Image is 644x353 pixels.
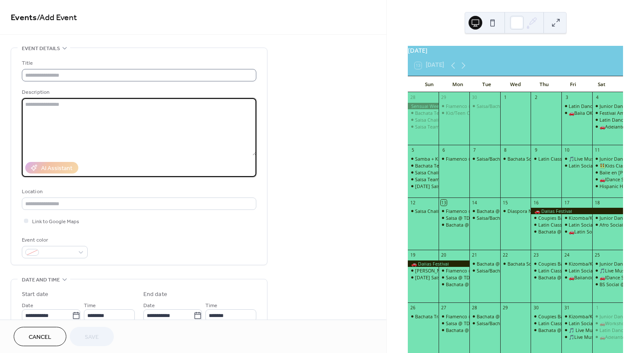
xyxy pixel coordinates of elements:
[477,208,510,214] div: Bachata @ TDP
[592,334,623,340] div: 🚗Adelante Social OKC
[410,252,416,258] div: 19
[477,103,521,109] div: Salsa/Bachata @LFC
[472,200,478,206] div: 14
[410,147,416,153] div: 5
[531,208,623,214] div: 🚗 Dallas Festival
[29,333,51,342] span: Cancel
[415,183,455,189] div: [DATE] Salsa @GG
[439,208,469,214] div: Flamenco @SDB
[592,183,623,189] div: Hispanic Heritage Month
[531,274,561,281] div: Bachata @ TBB
[561,103,592,109] div: Latin Dance@ToD
[415,208,464,214] div: Salsa Challenge w/LFC
[592,274,623,281] div: 🚗IDance Social OKC
[439,110,469,116] div: Kid/Teen Classes
[594,147,600,153] div: 11
[561,162,592,169] div: Latin Social @ToD
[564,95,570,101] div: 3
[439,274,469,281] div: Salsa @ TDP
[441,147,447,153] div: 6
[569,156,613,162] div: 🎵Live Music @Duet
[415,169,464,176] div: Salsa Challenge w/LFC
[477,267,521,274] div: Salsa/Bachata @LFC
[477,260,510,267] div: Bachata @ TDP
[538,215,590,221] div: Couples Bachata @TDP
[564,252,570,258] div: 24
[569,267,636,274] div: Latin Social @[PERSON_NAME]
[599,103,642,109] div: Junior Dance w/LFC
[569,110,596,116] div: 🚗Baila OKC
[446,156,482,162] div: Flamenco @SDB
[592,117,623,123] div: Latin Dance Connect Group
[533,147,539,153] div: 9
[439,156,469,162] div: Flamenco @SDB
[500,208,531,214] div: Diaspora Night
[531,260,561,267] div: Couples Bachata @TDP
[469,267,500,274] div: Salsa/Bachata @LFC
[469,208,500,214] div: Bachata @ TDP
[592,327,623,333] div: Latin Dance Connect Group
[558,76,587,93] div: Fri
[538,228,571,235] div: Bachata @ TBB
[32,217,79,226] span: Link to Google Maps
[599,221,637,228] div: Afro Social @LFC
[408,156,439,162] div: Samba + Kizomba
[415,117,464,123] div: Salsa Challenge w/LFC
[408,260,469,267] div: 🚗 Dallas Festival
[408,176,439,182] div: Salsa Team💃🏻
[594,95,600,101] div: 4
[561,313,592,320] div: Kizomba/Kompa @TDP
[446,221,479,228] div: Bachata @ TBB
[531,267,561,274] div: Latin Class @RB
[37,9,77,26] span: / Add Event
[14,327,66,346] button: Cancel
[11,9,37,26] a: Events
[538,221,573,228] div: Latin Class @RB
[143,301,155,310] span: Date
[531,221,561,228] div: Latin Class @RB
[592,221,623,228] div: Afro Social @LFC
[569,274,617,281] div: 🚗Bailando Bash OKC
[533,95,539,101] div: 2
[469,320,500,326] div: Salsa/Bachata @LFC
[408,103,439,109] div: Sensual Weekender w/Juho
[408,110,439,116] div: Bachata Team💃🏻
[408,169,439,176] div: Salsa Challenge w/LFC
[538,274,571,281] div: Bachata @ TBB
[599,156,642,162] div: Junior Dance w/LFC
[500,156,531,162] div: Bachata Social @TBB
[502,147,508,153] div: 8
[561,156,592,162] div: 🎵Live Music @Duet
[441,305,447,311] div: 27
[408,267,439,274] div: Salsa Rueda @ GG
[531,156,561,162] div: Latin Class @RB
[472,305,478,311] div: 28
[439,320,469,326] div: Salsa @ TDP
[592,110,623,116] div: Festival Americas
[564,147,570,153] div: 10
[533,305,539,311] div: 30
[408,208,439,214] div: Salsa Challenge w/LFC
[415,156,454,162] div: Samba + Kizomba
[538,327,571,333] div: Bachata @ TBB
[538,260,590,267] div: Couples Bachata @TDP
[569,334,618,340] div: 🎵Live Music @Colony
[477,156,521,162] div: Salsa/Bachata @LFC
[410,95,416,101] div: 28
[507,156,553,162] div: Bachata Social @TBB
[569,313,620,320] div: Kizomba/Kompa @TDP
[446,208,482,214] div: Flamenco @SDB
[500,260,531,267] div: Bachata Social @TBB
[477,313,510,320] div: Bachata @ TDP
[592,260,623,267] div: Junior Dance w/LFC
[469,156,500,162] div: Salsa/Bachata @LFC
[477,320,521,326] div: Salsa/Bachata @LFC
[507,260,553,267] div: Bachata Social @TBB
[446,320,473,326] div: Salsa @ TDP
[564,305,570,311] div: 31
[439,215,469,221] div: Salsa @ TDP
[569,221,636,228] div: Latin Social @[PERSON_NAME]
[446,215,473,221] div: Salsa @ TDP
[592,103,623,109] div: Junior Dance w/LFC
